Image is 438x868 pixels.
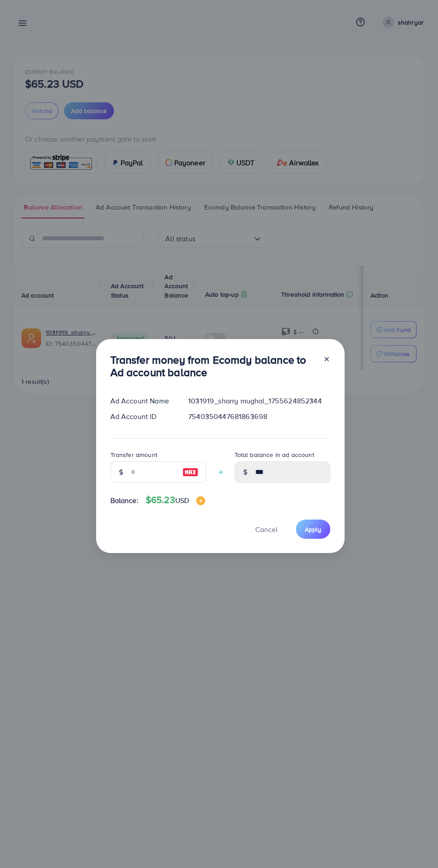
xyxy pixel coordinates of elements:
span: Cancel [255,524,278,534]
label: Transfer amount [110,450,157,459]
h3: Transfer money from Ecomdy balance to Ad account balance [110,353,316,379]
iframe: Chat [400,828,431,861]
span: Balance: [110,495,139,506]
span: USD [175,495,189,505]
button: Cancel [244,520,289,539]
div: Ad Account Name [103,396,181,406]
button: Apply [296,520,330,539]
img: image [196,496,205,505]
h4: $65.23 [146,495,205,506]
div: 1031919_sharry mughal_1755624852344 [181,396,337,406]
div: Ad Account ID [103,411,181,422]
span: Apply [305,525,321,534]
img: image [182,467,198,478]
div: 7540350447681863698 [181,411,337,422]
label: Total balance in ad account [235,450,314,459]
